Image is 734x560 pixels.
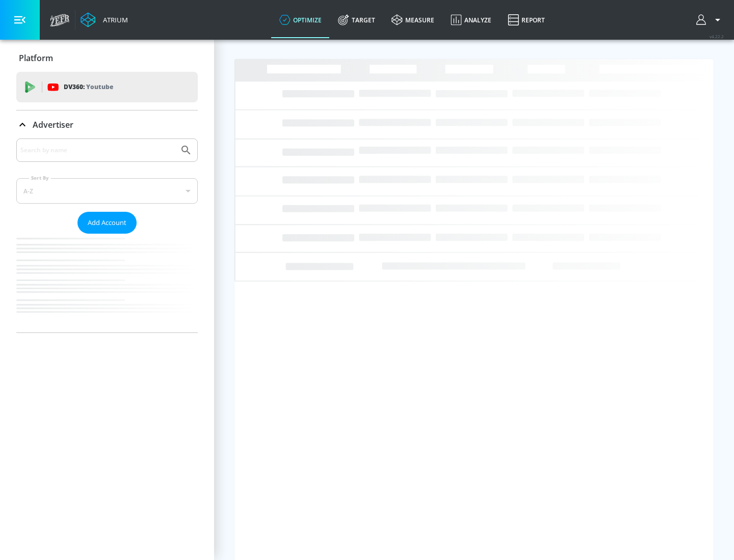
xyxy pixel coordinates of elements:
a: Analyze [442,2,500,38]
label: Sort By [29,175,51,181]
div: Atrium [99,15,128,24]
nav: list of Advertiser [16,234,198,332]
span: v 4.22.2 [710,34,724,39]
a: measure [383,2,442,38]
a: Atrium [81,12,128,27]
p: Platform [19,52,53,64]
p: Advertiser [33,119,73,130]
div: Advertiser [16,110,198,139]
input: Search by name [20,144,175,157]
p: DV360: [64,81,113,93]
a: Target [330,2,383,38]
button: Add Account [77,212,137,234]
div: DV360: Youtube [16,72,198,102]
a: optimize [271,2,330,38]
div: Platform [16,44,198,72]
div: Advertiser [16,138,198,332]
div: A-Z [16,178,198,204]
p: Youtube [86,81,113,92]
span: Add Account [88,217,126,229]
a: Report [500,2,553,38]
